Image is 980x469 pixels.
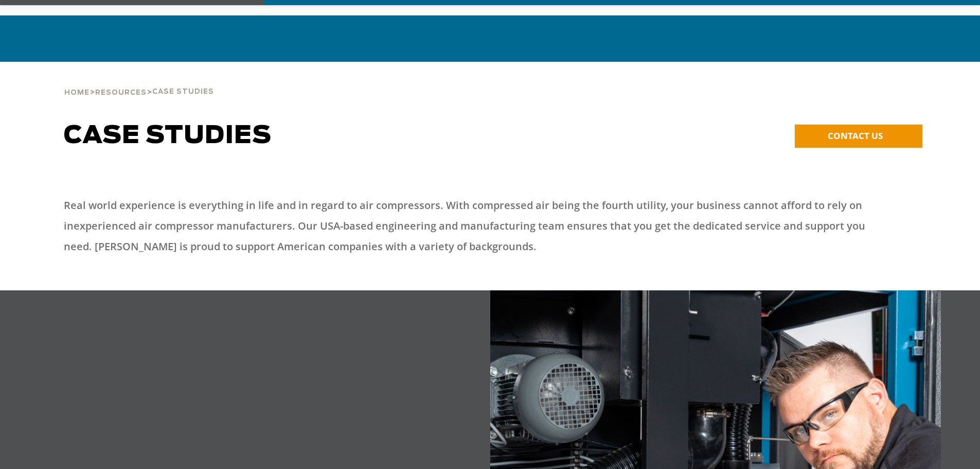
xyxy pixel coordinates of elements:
[95,90,147,96] span: Resources
[64,195,881,257] p: Real world experience is everything in life and in regard to air compressors. With compressed air...
[64,88,90,97] a: Home
[64,62,214,101] div: > >
[828,130,883,142] span: CONTACT US
[95,88,147,97] a: Resources
[64,124,272,148] span: Case Studies
[64,90,90,96] span: Home
[795,125,922,148] a: CONTACT US
[152,89,214,95] span: Case Studies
